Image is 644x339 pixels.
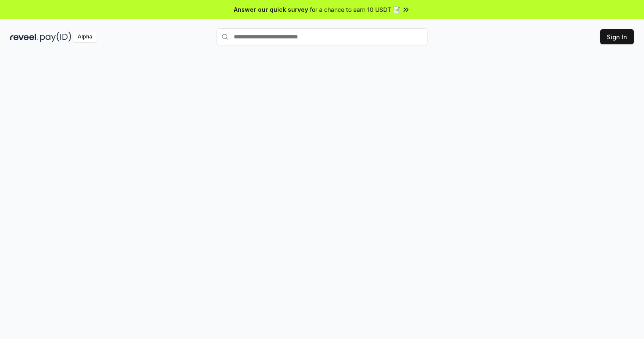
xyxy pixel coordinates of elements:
div: Alpha [73,32,97,42]
span: for a chance to earn 10 USDT 📝 [310,5,400,14]
button: Sign In [600,29,634,44]
img: reveel_dark [10,32,38,42]
span: Answer our quick survey [234,5,308,14]
img: pay_id [40,32,71,42]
